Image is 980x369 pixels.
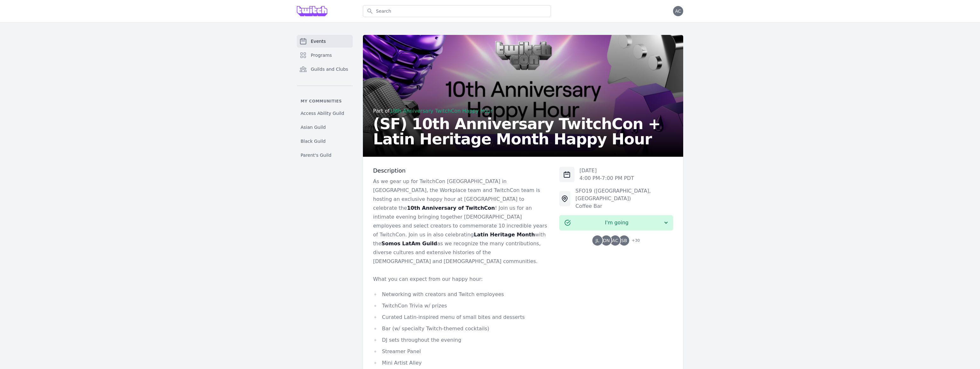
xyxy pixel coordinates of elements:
strong: Somos LatAm Guild [381,241,437,247]
a: Parent's Guild [297,149,353,161]
h3: Description [373,167,549,175]
span: Events [311,38,326,44]
span: Access Ability Guild [301,110,344,116]
li: TwitchCon Trivia w/ prizes [373,301,549,310]
li: Mini Artist Alley [373,359,549,367]
span: Parent's Guild [301,152,331,158]
strong: Latin Heritage Month [474,232,535,238]
div: Coffee Bar [575,202,673,210]
p: [DATE] [580,167,634,175]
strong: 10th Anniversary of TwitchCon [407,205,495,211]
input: Search [363,5,551,17]
button: AC [673,6,683,16]
a: Guilds and Clubs [297,63,353,76]
div: Part of [373,107,673,115]
h2: (SF) 10th Anniversary TwitchCon + Latin Heritage Month Happy Hour [373,116,673,147]
span: Black Guild [301,138,326,144]
span: I'm going [571,219,663,227]
p: My communities [297,99,353,104]
li: Streamer Panel [373,347,549,356]
span: Programs [311,52,332,58]
p: 4:00 PM - 7:00 PM PDT [580,175,634,182]
p: What you can expect from our happy hour: [373,275,549,284]
span: SB [621,238,627,243]
button: I'm going [559,215,673,230]
li: Networking with creators and Twitch employees [373,290,549,299]
span: AC [612,238,618,243]
span: JL [595,238,599,243]
li: Curated Latin-inspired menu of small bites and desserts [373,313,549,322]
a: Events [297,35,353,48]
span: + 30 [628,237,640,246]
span: Asian Guild [301,124,326,130]
img: Grove [297,6,327,16]
div: SFO19 ([GEOGRAPHIC_DATA], [GEOGRAPHIC_DATA]) [575,187,673,202]
a: Asian Guild [297,122,353,133]
span: DN [603,238,609,243]
li: DJ sets throughout the evening [373,336,549,345]
a: Access Ability Guild [297,108,353,119]
span: Guilds and Clubs [311,66,348,72]
a: Programs [297,49,353,62]
li: Bar (w/ specialty Twitch-themed cocktails) [373,324,549,333]
span: AC [675,9,681,13]
a: 10th Anniversary TwitchCon Happy Hour [390,108,493,114]
nav: Sidebar [297,35,353,161]
a: Black Guild [297,135,353,147]
p: As we gear up for TwitchCon [GEOGRAPHIC_DATA] in [GEOGRAPHIC_DATA], the Workplace team and Twitch... [373,177,549,266]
